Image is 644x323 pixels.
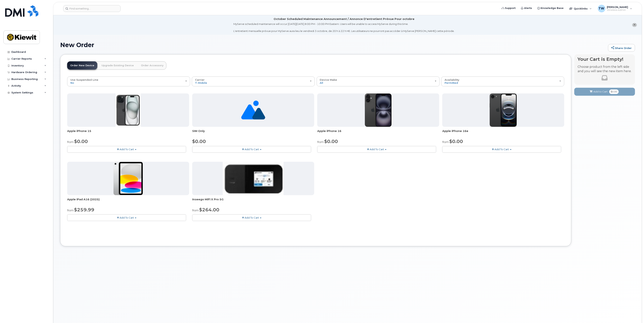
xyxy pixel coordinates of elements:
span: Add To Cart [245,148,259,151]
img: iphone15.jpg [116,93,141,127]
span: Permitted [445,81,458,84]
button: Add To Cart [192,146,311,153]
span: Add To Cart [245,216,259,219]
span: Device Make [320,78,337,81]
small: from [67,140,74,144]
span: Availability [445,78,459,81]
small: from [317,140,324,144]
span: $0.00 [192,139,206,144]
div: October Scheduled Maintenance Announcement / Annonce D'entretient Prévue Pour octobre [274,17,414,21]
button: Add To Cart [67,146,186,153]
div: MyServe scheduled maintenance will occur [DATE][DATE] 8:00 PM - 10:00 PM Eastern. Users will be u... [234,22,455,33]
button: Add To Cart [442,146,561,153]
button: Add To Cart [192,214,311,221]
div: Apple iPad A16 (2025) [67,197,189,205]
span: $0.00 [449,139,463,144]
span: Add To Cart [370,148,384,151]
span: Add To Cart [495,148,509,151]
span: No [70,81,74,84]
small: from [67,209,74,212]
button: Availability Permitted [441,77,564,86]
small: from [192,209,199,212]
button: Add to Cart $0.00 [574,88,635,96]
div: SIM Only [192,129,314,137]
a: Order New Device [67,61,97,70]
span: $0.00 [74,139,88,144]
button: Add To Cart [317,146,436,153]
button: Add To Cart [67,214,186,221]
span: Add To Cart [120,216,134,219]
img: no_image_found-2caef05468ed5679b831cfe6fc140e25e0c280774317ffc20a367ab7fd17291e.png [241,93,265,127]
img: iphone_16_plus.png [365,93,392,127]
small: from [442,140,449,144]
a: Order Accessory [138,61,166,70]
a: Upgrade Existing Device [98,61,137,70]
img: inseego5g.jpg [223,162,284,195]
span: T-Mobile [195,81,207,84]
img: ipad_11.png [113,162,143,195]
span: Use Suspended Line [70,78,98,81]
button: Device Make All [317,77,440,86]
span: Add to Cart [594,90,608,93]
button: close notification [632,23,637,27]
h4: Your Cart is Empty! [578,57,632,62]
button: Carrier T-Mobile [192,77,315,86]
div: Apple iPhone 16 [317,129,439,137]
span: Carrier [195,78,205,81]
span: Add To Cart [120,148,134,151]
div: Apple iPhone 15 [67,129,189,137]
h1: New Order [60,42,606,48]
span: $0.00 [324,139,338,144]
a: Share Order [608,44,635,52]
img: iphone16e.png [490,93,517,127]
span: $259.99 [74,207,94,212]
span: $264.00 [199,207,219,212]
iframe: Messenger Launcher [627,306,641,320]
div: Inseego MiFi X Pro 5G [192,197,314,205]
p: Choose product from the left side and you will see the new item here. [578,65,632,73]
span: $0.00 [609,89,619,94]
div: Apple iPhone 16e [442,129,564,137]
button: Use Suspended Line No [67,77,190,86]
span: All [320,81,323,84]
